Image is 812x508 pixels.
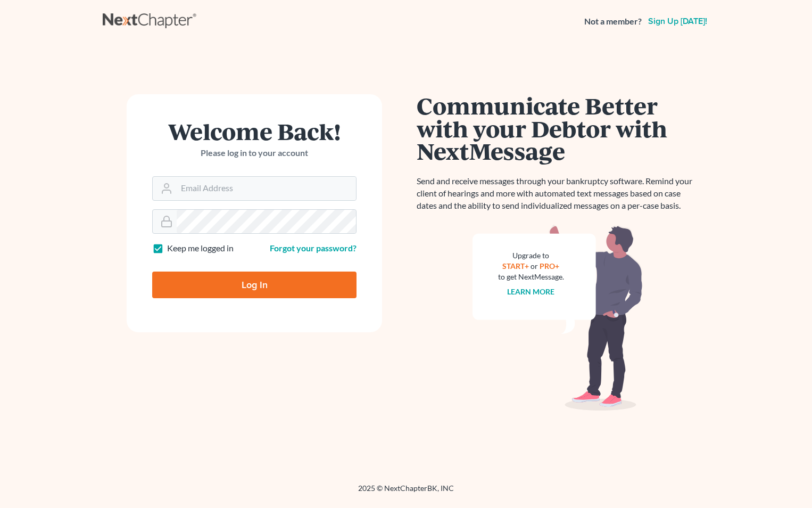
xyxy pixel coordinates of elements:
[498,250,564,261] div: Upgrade to
[177,177,356,200] input: Email Address
[473,225,643,411] img: nextmessage_bg-59042aed3d76b12b5cd301f8e5b87938c9018125f34e5fa2b7a6b67550977c72.svg
[167,242,234,255] label: Keep me logged in
[503,261,529,271] a: START+
[531,261,538,271] span: or
[103,483,709,502] div: 2025 © NextChapterBK, INC
[417,94,699,162] h1: Communicate Better with your Debtor with NextMessage
[646,17,709,26] a: Sign up [DATE]!
[508,287,555,296] a: Learn more
[498,272,564,282] div: to get NextMessage.
[270,243,357,253] a: Forgot your password?
[540,261,560,271] a: PRO+
[417,175,699,212] p: Send and receive messages through your bankruptcy software. Remind your client of hearings and mo...
[152,120,357,143] h1: Welcome Back!
[584,15,642,28] strong: Not a member?
[152,147,357,159] p: Please log in to your account
[152,272,357,298] input: Log In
